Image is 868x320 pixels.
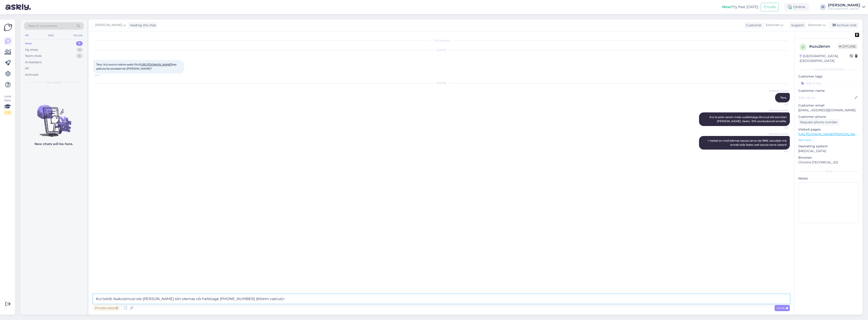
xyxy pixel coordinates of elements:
p: Customer phone [798,114,859,119]
div: Team chats [25,54,42,58]
p: Browser [798,155,859,160]
div: 0 [76,54,83,58]
span: Tere. Kui soovin kahte seda filtrit kas pakute ka soodsamat [PERSON_NAME]? [96,63,177,70]
div: [DATE] [93,48,790,52]
textarea: Kui tekib lisaküsimusi siis [PERSON_NAME] siin olemas või helistage [PHONE_NUMBER] (Kiirem vastus)= [93,294,790,304]
div: 0 [76,41,83,46]
div: Try free [DATE]: [722,4,759,10]
div: [PERSON_NAME] [828,3,860,7]
button: Emails [761,3,779,11]
p: Customer tags [798,74,859,79]
div: Chat started [93,39,790,43]
img: Askly Logo [4,23,12,32]
div: Extra [798,169,859,173]
span: 9:14 [771,150,789,153]
span: Tere, [780,96,787,99]
p: Chrome [TECHNICAL_ID] [798,160,859,165]
div: New [25,41,32,46]
div: Request phone number [798,119,839,125]
p: Customer email [798,103,859,108]
span: 19:15 [94,74,112,77]
a: [URL][DOMAIN_NAME][PERSON_NAME] [798,132,861,136]
img: No chats [20,97,87,138]
div: All [25,66,29,71]
p: New chats will be here. [35,142,73,146]
input: Add name [799,95,854,100]
div: Private note [93,305,120,311]
span: Offline [838,44,858,49]
input: Add a tag [798,80,859,87]
span: [PERSON_NAME] [769,109,789,112]
span: [PERSON_NAME] [769,89,789,93]
div: All [24,32,29,38]
span: u [802,45,804,49]
p: Operating system [798,144,859,149]
span: Estonian [808,23,822,28]
span: [PERSON_NAME] [769,132,789,136]
div: [DATE] [93,81,790,85]
div: leading the chat [128,23,156,28]
div: # uzu2enxn [809,44,838,49]
div: Customer information [798,67,859,71]
p: Visited pages [798,127,859,132]
p: Customer name [798,88,859,93]
div: 3 [77,48,83,52]
span: 9:13 [771,126,789,130]
span: 9:13 [771,103,789,106]
div: 1 / 3 [4,111,12,115]
img: pd [855,33,859,37]
div: Customer [744,23,762,28]
span: New chats [47,80,61,85]
div: Socials [72,32,84,38]
span: Kui te pole varem meie uudiskirjaga liitunud siis soovitan [PERSON_NAME]. Saate -10% sooduskoodi ... [709,115,787,123]
p: [EMAIL_ADDRESS][DOMAIN_NAME] [798,108,859,113]
a: [URL][DOMAIN_NAME] [140,63,172,66]
span: [PERSON_NAME] [95,23,122,28]
div: Archive chat [830,22,858,28]
div: Archived [25,73,38,77]
span: Estonian [766,23,780,28]
span: Search customers [28,24,57,28]
div: Support [789,23,804,28]
div: [GEOGRAPHIC_DATA] [828,7,860,11]
div: IR [820,4,826,10]
div: Online [784,3,809,11]
p: Notes [798,176,859,181]
a: [PERSON_NAME][GEOGRAPHIC_DATA] [828,3,865,11]
div: Web [47,32,55,38]
span: + hetkel on meil käimas tasuta tarne üle 199€ ostudele mis annab teile lisaks veel tasuta tarne u... [707,139,787,146]
div: AI Assistant [25,60,42,65]
div: My chats [25,48,38,52]
div: Look Here [4,94,12,115]
div: [GEOGRAPHIC_DATA], [GEOGRAPHIC_DATA] [800,54,850,63]
b: New! [722,5,732,9]
span: Send [776,306,788,310]
p: See more ... [798,138,859,142]
p: [MEDICAL_DATA] [798,149,859,153]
